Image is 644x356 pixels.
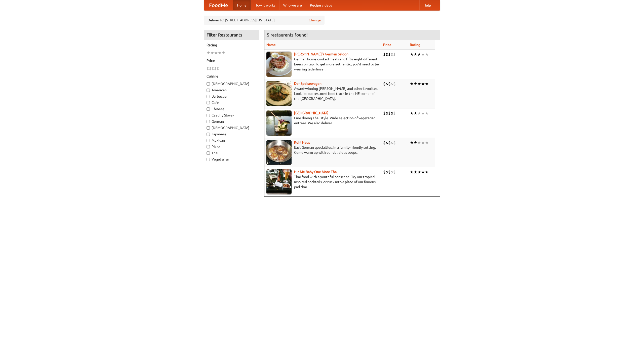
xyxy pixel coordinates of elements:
li: ★ [410,169,414,175]
li: $ [388,169,391,175]
li: ★ [414,52,417,57]
label: Japanese [207,132,256,137]
label: [DEMOGRAPHIC_DATA] [207,125,256,130]
li: $ [388,81,391,87]
li: ★ [417,110,421,116]
li: ★ [425,140,429,145]
li: $ [207,66,209,71]
img: speisewagen.jpg [266,81,292,106]
li: $ [388,140,391,145]
input: Japanese [207,133,210,136]
a: Kohl Haus [294,140,310,144]
li: ★ [421,140,425,145]
input: German [207,120,210,123]
ng-pluralize: 5 restaurants found! [267,32,308,37]
a: Price [383,43,391,47]
label: German [207,119,256,124]
li: $ [388,110,391,116]
img: kohlhaus.jpg [266,140,292,165]
input: Mexican [207,139,210,142]
a: Home [233,0,251,10]
li: $ [393,110,396,116]
label: Vegetarian [207,157,256,162]
h5: Price [207,58,256,63]
img: satay.jpg [266,110,292,136]
input: [DEMOGRAPHIC_DATA] [207,82,210,86]
input: Cafe [207,101,210,104]
li: $ [212,66,214,71]
input: Chinese [207,107,210,111]
label: American [207,88,256,93]
img: babythai.jpg [266,169,292,194]
li: $ [217,66,219,71]
label: Cafe [207,100,256,105]
li: ★ [414,140,417,145]
input: [DEMOGRAPHIC_DATA] [207,126,210,130]
label: Mexican [207,138,256,143]
p: German home-cooked meals and fifty-eight different beers on tap. To get more authentic, you'd nee... [266,57,379,72]
li: ★ [410,140,414,145]
li: ★ [417,81,421,87]
label: Czech / Slovak [207,113,256,118]
li: ★ [421,52,425,57]
li: ★ [425,81,429,87]
b: Hit Me Baby One More Thai [294,170,338,174]
li: ★ [222,50,225,56]
li: ★ [210,50,214,56]
li: $ [383,81,386,87]
li: $ [386,110,388,116]
li: ★ [425,110,429,116]
h4: Filter Restaurants [204,30,259,40]
label: [DEMOGRAPHIC_DATA] [207,81,256,86]
a: Rating [410,43,420,47]
li: ★ [410,81,414,87]
a: Der Speisewagen [294,82,321,86]
li: $ [386,52,388,57]
li: ★ [410,110,414,116]
li: ★ [425,52,429,57]
li: $ [393,140,396,145]
label: Thai [207,150,256,155]
a: How it works [251,0,279,10]
li: $ [386,81,388,87]
li: ★ [417,140,421,145]
input: Thai [207,151,210,155]
li: $ [393,81,396,87]
a: [GEOGRAPHIC_DATA] [294,111,329,115]
li: $ [383,52,386,57]
a: FoodMe [204,0,233,10]
li: $ [386,140,388,145]
li: ★ [207,50,210,56]
li: $ [209,66,212,71]
a: Change [309,18,321,23]
a: [PERSON_NAME]'s German Saloon [294,52,348,56]
p: Fine dining Thai-style. Wide selection of vegetarian entrées. We also deliver. [266,115,379,126]
li: ★ [417,52,421,57]
li: ★ [421,110,425,116]
a: Name [266,43,276,47]
img: esthers.jpg [266,52,292,77]
li: ★ [414,110,417,116]
a: Who we are [279,0,306,10]
li: ★ [410,52,414,57]
input: Pizza [207,145,210,148]
input: Barbecue [207,95,210,98]
h5: Cuisine [207,74,256,79]
li: $ [393,169,396,175]
li: $ [391,110,393,116]
label: Barbecue [207,94,256,99]
label: Pizza [207,144,256,149]
li: $ [391,52,393,57]
li: ★ [425,169,429,175]
li: ★ [218,50,222,56]
li: $ [383,110,386,116]
li: ★ [421,169,425,175]
input: Czech / Slovak [207,114,210,117]
li: $ [383,169,386,175]
li: ★ [421,81,425,87]
label: Chinese [207,106,256,111]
